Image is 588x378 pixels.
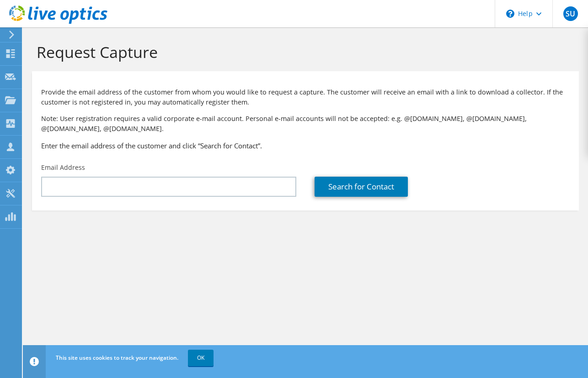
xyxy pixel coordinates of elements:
span: SU [563,6,578,21]
p: Provide the email address of the customer from whom you would like to request a capture. The cust... [41,87,570,107]
a: Search for Contact [315,177,408,197]
label: Email Address [41,163,85,172]
h3: Enter the email address of the customer and click “Search for Contact”. [41,141,570,151]
p: Note: User registration requires a valid corporate e-mail account. Personal e-mail accounts will ... [41,114,570,134]
span: This site uses cookies to track your navigation. [56,354,178,362]
svg: \n [506,10,514,18]
a: OK [188,350,214,366]
h1: Request Capture [37,42,570,62]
